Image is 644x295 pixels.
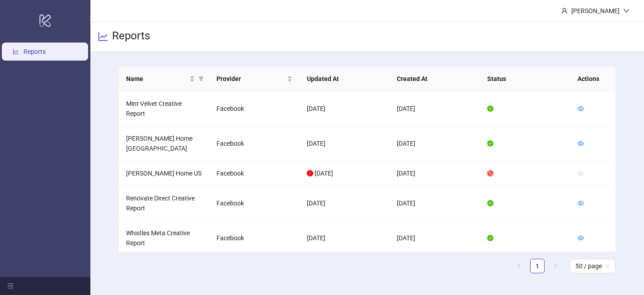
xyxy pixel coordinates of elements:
[570,259,616,273] div: Page Size
[209,221,300,256] td: Facebook
[568,6,623,16] div: [PERSON_NAME]
[570,67,616,91] th: Actions
[300,221,390,256] td: [DATE]
[300,186,390,221] td: [DATE]
[390,126,480,161] td: [DATE]
[487,105,494,112] span: check-circle
[209,67,300,91] th: Provider
[578,170,584,176] span: eye
[126,74,188,84] span: Name
[307,170,313,176] span: exclamation-circle
[390,221,480,256] td: [DATE]
[578,105,584,112] span: eye
[216,74,285,84] span: Provider
[548,259,563,273] li: Next Page
[119,126,209,161] td: [PERSON_NAME] Home [GEOGRAPHIC_DATA]
[300,126,390,161] td: [DATE]
[512,259,526,273] button: left
[119,186,209,221] td: Renovate Direct Creative Report
[530,259,545,273] li: 1
[512,259,526,273] li: Previous Page
[209,126,300,161] td: Facebook
[197,72,206,86] span: filter
[24,48,46,55] a: Reports
[119,161,209,186] td: [PERSON_NAME] Home US
[548,259,563,273] button: right
[578,200,584,207] a: eye
[119,91,209,126] td: Mint Velvet Creative Report
[487,140,494,147] span: check-circle
[487,170,494,176] span: stop
[561,8,568,14] span: user
[487,200,494,206] span: check-circle
[98,31,108,42] span: line-chart
[209,91,300,126] td: Facebook
[578,105,584,112] a: eye
[487,235,494,241] span: check-circle
[578,140,584,147] span: eye
[198,76,204,81] span: filter
[578,200,584,206] span: eye
[209,161,300,186] td: Facebook
[7,283,14,289] span: menu-fold
[119,67,209,91] th: Name
[517,263,522,268] span: left
[480,67,570,91] th: Status
[315,170,333,177] span: [DATE]
[578,235,584,241] span: eye
[390,91,480,126] td: [DATE]
[390,186,480,221] td: [DATE]
[300,67,390,91] th: Updated At
[553,263,558,268] span: right
[578,140,584,147] a: eye
[390,161,480,186] td: [DATE]
[300,91,390,126] td: [DATE]
[112,29,150,44] h3: Reports
[390,67,480,91] th: Created At
[531,259,544,273] a: 1
[209,186,300,221] td: Facebook
[623,8,630,14] span: down
[578,234,584,242] a: eye
[119,221,209,256] td: Whistles Meta Creative Report
[575,259,610,273] span: 50 / page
